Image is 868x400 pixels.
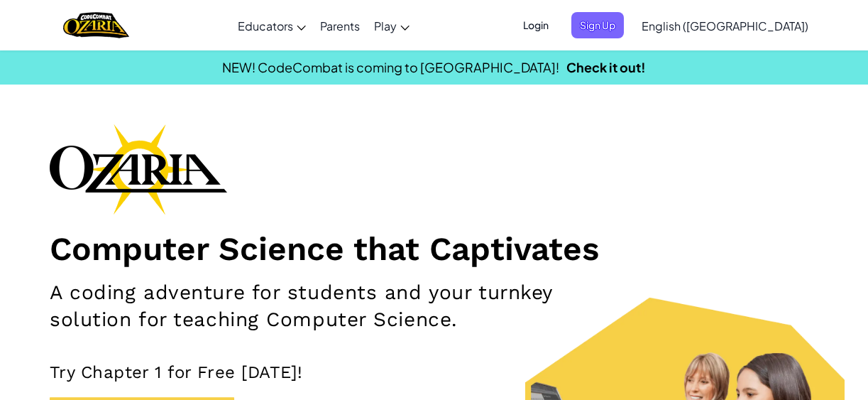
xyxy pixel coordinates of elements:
span: English ([GEOGRAPHIC_DATA]) [642,18,808,33]
a: Check it out! [566,59,646,75]
span: Play [374,18,397,33]
img: Ozaria branding logo [50,124,227,215]
span: Educators [238,18,293,33]
img: Home [63,11,129,40]
a: English ([GEOGRAPHIC_DATA]) [634,6,815,45]
button: Sign Up [571,12,624,38]
button: Login [515,12,557,38]
a: Ozaria by CodeCombat logo [63,11,129,40]
h1: Computer Science that Captivates [50,229,818,269]
a: Educators [231,6,313,45]
span: NEW! CodeCombat is coming to [GEOGRAPHIC_DATA]! [222,59,559,75]
a: Parents [313,6,367,45]
p: Try Chapter 1 for Free [DATE]! [50,362,818,383]
h2: A coding adventure for students and your turnkey solution for teaching Computer Science. [50,279,565,333]
a: Play [367,6,417,45]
